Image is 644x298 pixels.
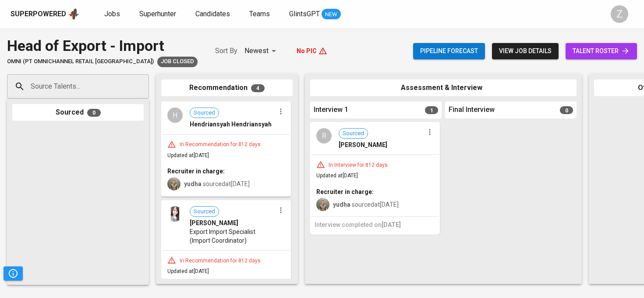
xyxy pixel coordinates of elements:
[413,43,485,59] button: Pipeline forecast
[161,79,293,97] div: Recommendation
[167,268,209,274] span: Updated at [DATE]
[425,106,438,114] span: 1
[316,198,329,211] img: yudha@glints.com
[190,109,219,117] span: Sourced
[249,9,272,20] a: Teams
[195,10,230,18] span: Candidates
[139,10,176,18] span: Superhunter
[12,104,144,121] div: Sourced
[316,128,332,144] div: R
[195,9,232,20] a: Candidates
[104,10,120,18] span: Jobs
[310,122,440,234] div: RSourced[PERSON_NAME]In Interview for 812 daysUpdated at[DATE]Recruiter in charge:yudha sourcedat...
[68,7,80,21] img: app logo
[289,9,341,20] a: GlintsGPT NEW
[184,180,250,187] span: sourced at [DATE]
[316,188,374,195] b: Recruiter in charge:
[157,57,198,66] span: Job Closed
[314,105,348,115] span: Interview 1
[144,86,146,87] button: Open
[7,35,198,57] div: Head of Export - Import
[339,129,368,138] span: Sourced
[184,180,202,187] b: yudha
[167,177,180,190] img: yudha@glints.com
[87,109,101,117] span: 0
[244,46,269,56] p: Newest
[11,7,80,21] a: Superpoweredapp logo
[190,208,219,216] span: Sourced
[251,84,265,92] span: 4
[139,9,178,20] a: Superhunter
[167,168,225,175] b: Recruiter in charge:
[167,206,183,222] img: 4fcb31ab659a117ca71ba19d414afd5b.jpg
[611,5,628,23] div: Z
[289,10,320,18] span: GlintsGPT
[297,47,317,55] p: No PIC
[560,106,573,114] span: 0
[7,57,154,66] span: OMNI (PT Omnichannel Retail [GEOGRAPHIC_DATA])
[157,57,198,67] div: Slow response from client
[382,221,401,228] span: [DATE]
[190,219,238,227] span: [PERSON_NAME]
[339,140,387,149] span: [PERSON_NAME]
[215,46,237,56] p: Sort By
[316,172,358,179] span: Updated at [DATE]
[176,257,264,265] div: In Recommendation for 812 days
[449,105,495,115] span: Final Interview
[4,266,23,280] button: Pipeline Triggers
[249,10,270,18] span: Teams
[333,201,350,208] b: yudha
[244,43,279,59] div: Newest
[566,43,637,59] a: talent roster
[315,220,435,230] h6: Interview completed on
[325,162,391,169] div: In Interview for 812 days
[333,201,399,208] span: sourced at [DATE]
[161,101,291,197] div: HSourcedHendriansyah HendriansyahIn Recommendation for 812 daysUpdated at[DATE]Recruiter in charg...
[499,46,552,57] span: view job details
[176,141,264,148] div: In Recommendation for 812 days
[11,9,66,19] div: Superpowered
[190,120,272,129] span: Hendriansyah Hendriansyah
[167,108,183,123] div: H
[310,79,577,97] div: Assessment & Interview
[420,46,478,57] span: Pipeline forecast
[492,43,559,59] button: view job details
[167,152,209,158] span: Updated at [DATE]
[322,10,341,19] span: NEW
[190,227,275,245] span: Export Import Specialist (Import Coordinator)
[573,46,630,57] span: talent roster
[104,9,122,20] a: Jobs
